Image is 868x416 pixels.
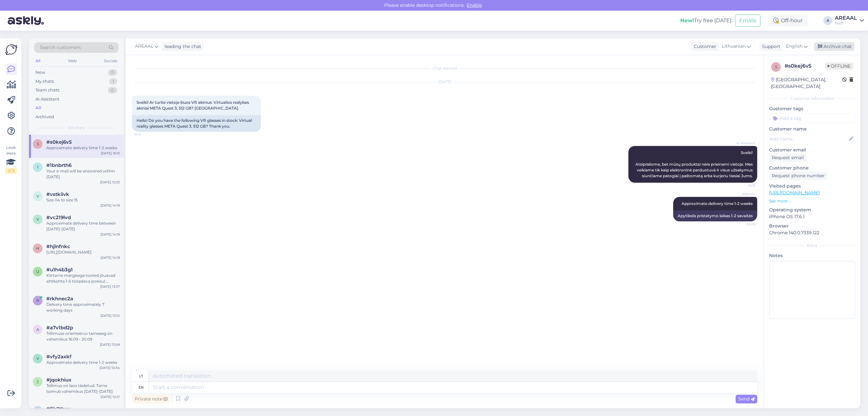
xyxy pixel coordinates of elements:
span: Approximate delivery time 1-2 weeks [682,201,753,206]
div: A [823,16,832,25]
div: [DATE] 14:19 [100,203,120,208]
span: Offline [825,63,853,70]
span: r [36,298,39,303]
p: iPhone OS 17.6.1 [769,213,855,220]
a: AREAALNish [835,15,864,26]
div: [DATE] 10:21 [100,394,120,399]
span: AREAAL [731,192,755,197]
span: v [36,356,39,361]
div: All [34,57,42,65]
span: 1 [37,165,38,169]
div: [DATE] 14:18 [100,255,120,260]
div: Your e-mail will be answered within [DATE]. [46,168,120,180]
div: AI Assistant [35,96,59,102]
div: Approximate delivery time between [DATE]-[DATE] [46,220,120,232]
div: Hello! Do you have the following VR glasses in stock: Virtual reality glasses META Quest 3, 512 G... [132,115,261,132]
p: Browser [769,223,855,229]
span: 16:13 [731,183,755,188]
span: h [36,246,39,251]
span: v [36,194,39,198]
span: #jqokhiux [46,377,72,383]
span: u [36,269,39,274]
div: Request phone number [769,171,827,180]
div: Look Here [5,145,17,174]
span: #vfy2axkf [46,354,72,360]
div: All [35,105,41,111]
div: Private note [132,395,170,403]
div: Archived [35,114,54,120]
span: a [36,327,39,332]
div: en [138,382,144,393]
span: AI Assistant [731,141,755,146]
div: New [35,69,45,76]
div: Support [759,43,780,50]
span: AREAAL [135,43,153,50]
div: Request email [769,153,806,162]
div: Try free [DATE]: [680,17,732,24]
p: Visited pages [769,183,855,189]
div: Approximate delivery time 1-2 weeks [46,145,120,151]
div: Approximate delivery time 1-2 weeks [46,360,120,365]
div: leading the chat [162,43,201,50]
span: #fib9thvu [46,406,71,412]
span: All chats [68,125,85,131]
div: [DATE] 15:33 [100,180,120,185]
span: #a7v1bd2p [46,325,73,331]
div: Extra [769,243,855,248]
span: Search customers [40,44,81,51]
span: #u1h4b3g1 [46,267,73,273]
div: [DATE] 16:13 [101,151,120,156]
span: Enable [465,2,484,8]
p: Customer email [769,147,855,153]
div: Apytikslis pristatymo laikas 1-2 savaitės [673,210,757,221]
span: Sveiki! Ar turite vietoje šiuos VR akinius: Virtualios realybes akiniai META Quest 3, 512 GB? [GE... [137,100,250,111]
div: [DATE] 13:09 [100,342,120,347]
p: Customer phone [769,165,855,171]
div: Team chats [35,87,59,93]
span: Sveiki! Atsiprašome, bet mūsų produktai nėra prieinami vietoje. Mes veikiame tik kaip elektroninė... [635,150,754,178]
div: Kiirtarne märgisega tooted jõuavad sihtkohta 1-5 tööpäeva jooksul. [PERSON_NAME] märgiseta laosol... [46,273,120,284]
span: #hjlnfnkc [46,244,70,249]
span: s [37,141,39,146]
div: 1 [109,78,117,85]
input: Add a tag [769,113,855,123]
p: Customer tags [769,105,855,112]
a: [URL][DOMAIN_NAME] [769,190,820,196]
div: [DATE] 13:10 [100,313,120,318]
div: Nish [835,21,857,26]
div: [GEOGRAPHIC_DATA], [GEOGRAPHIC_DATA] [771,76,842,90]
div: Size 04 to size 15 [46,197,120,203]
div: Delivery time approximately 7 working days [46,302,120,313]
span: #1bnbrth6 [46,162,72,168]
div: Web [67,57,78,65]
span: j [37,379,39,384]
div: 0 [108,69,117,76]
div: 0 [108,87,117,93]
p: See more ... [769,198,855,204]
button: Emails [735,15,760,27]
span: Send [738,396,755,402]
p: Notes [769,252,855,259]
span: 20:09 [731,222,755,227]
p: Chrome 140.0.7339.122 [769,229,855,236]
span: s [775,64,777,69]
div: # s0kej6v5 [785,62,825,70]
div: [DATE] 10:34 [100,365,120,370]
div: Off-hour [768,15,808,26]
div: Chat started [132,65,757,71]
p: Customer name [769,126,855,132]
div: Socials [103,57,119,65]
span: v [36,217,39,222]
div: lt [139,371,143,382]
div: My chats [35,78,54,85]
div: [DATE] 13:37 [100,284,120,289]
div: [URL][DOMAIN_NAME] [46,249,120,255]
span: #vc219lvd [46,215,71,220]
span: 16:13 [134,132,158,137]
span: Lithuanian [722,43,746,50]
p: Operating system [769,207,855,213]
div: Tellimuse orienteeruv tarneaeg on vahemikus 16.09 - 20.09 [46,331,120,342]
div: Archive chat [814,42,854,51]
div: Tellimus on laos täidetud. Tarne toimub vahemikus [DATE]-[DATE] [46,383,120,394]
div: [DATE] [132,79,757,85]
